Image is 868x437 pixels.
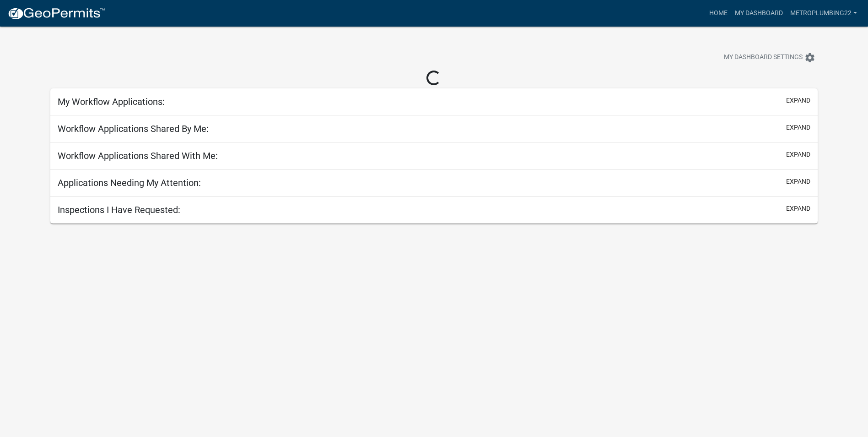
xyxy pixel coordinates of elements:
span: My Dashboard Settings [724,52,803,63]
h5: Workflow Applications Shared With Me: [58,150,218,161]
h5: My Workflow Applications: [58,96,165,107]
button: expand [786,204,810,213]
a: My Dashboard [731,5,787,22]
button: expand [786,177,810,186]
button: expand [786,150,810,159]
h5: Inspections I Have Requested: [58,204,180,215]
h5: Workflow Applications Shared By Me: [58,123,209,134]
a: metroplumbing22 [787,5,861,22]
button: expand [786,123,810,132]
button: expand [786,96,810,105]
a: Home [706,5,731,22]
h5: Applications Needing My Attention: [58,177,201,188]
button: My Dashboard Settingssettings [717,49,823,66]
i: settings [804,52,815,63]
